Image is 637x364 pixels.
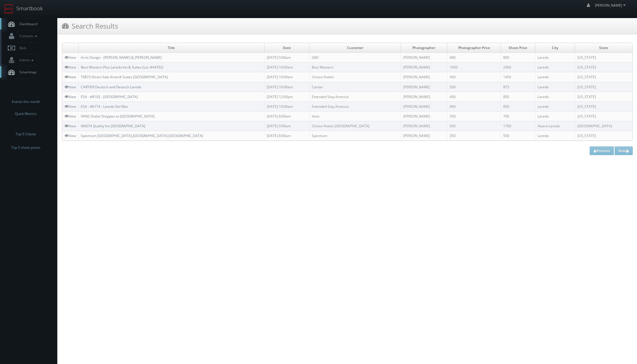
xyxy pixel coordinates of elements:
td: [PERSON_NAME] [401,101,447,111]
td: [DATE] 9:00am [264,53,309,62]
td: Date [264,43,309,53]
td: 350 [447,111,501,121]
td: Extended Stay America [309,92,401,101]
td: Vans [309,111,401,121]
td: 1050 [447,62,501,72]
td: 350 [447,82,501,92]
td: [US_STATE] [575,72,632,82]
td: [US_STATE] [575,62,632,72]
td: 850 [501,101,535,111]
span: [PERSON_NAME] [595,3,627,8]
a: Spectrum [GEOGRAPHIC_DATA],[GEOGRAPHIC_DATA]-[GEOGRAPHIC_DATA] [81,133,203,138]
td: State [575,43,632,53]
td: Cartier [309,82,401,92]
td: [PERSON_NAME] [401,82,447,92]
td: 450 [447,72,501,82]
a: View [64,55,76,60]
a: ESA - #8102 - [GEOGRAPHIC_DATA] [81,94,138,99]
td: 700 [501,111,535,121]
td: [PERSON_NAME] [401,92,447,101]
td: 400 [447,92,501,101]
span: Bids [17,46,26,50]
a: View [64,104,76,109]
td: Laredo [535,101,575,111]
td: [DATE] 10:00am [264,101,309,111]
a: CARTIER Deutsch and Deutsch Laredo [81,85,141,89]
a: View [64,133,76,138]
td: City [535,43,575,53]
td: 400 [447,101,501,111]
td: [DATE] 9:00am [264,121,309,131]
td: 550 [501,131,535,141]
td: [DATE] 12:00pm [264,92,309,101]
td: GBV [309,53,401,62]
td: 350 [447,131,501,141]
td: Nuevo Laredo [535,121,575,131]
td: [DATE] 10:00am [264,72,309,82]
td: 2400 [501,62,535,72]
td: Laredo [535,111,575,121]
td: [US_STATE] [575,53,632,62]
td: 400 [447,53,501,62]
td: 850 [501,92,535,101]
a: Arris Design - [PERSON_NAME] & [PERSON_NAME] [81,55,162,60]
td: 1700 [501,121,535,131]
td: [PERSON_NAME] [401,121,447,131]
td: Customer [309,43,401,53]
td: Laredo [535,62,575,72]
a: View [64,124,76,128]
td: 1450 [501,72,535,82]
td: [US_STATE] [575,82,632,92]
span: Top 5 shoot prices [11,145,40,150]
span: Admin [17,58,35,62]
td: 800 [501,53,535,62]
td: [PERSON_NAME] [401,111,447,121]
td: [PERSON_NAME] [401,131,447,141]
td: [DATE] 8:00am [264,111,309,121]
td: [GEOGRAPHIC_DATA] [575,121,632,131]
td: Shoot Price [501,43,535,53]
a: View [64,75,76,79]
a: View [64,94,76,99]
td: [DATE] 10:00am [264,82,309,92]
td: [US_STATE] [575,111,632,121]
td: Laredo [535,72,575,82]
td: 500 [447,121,501,131]
td: Choice Hotels [GEOGRAPHIC_DATA] [309,121,401,131]
span: Top 5 Clients [15,131,36,137]
span: Events this month [12,99,40,105]
td: Spectrum [309,131,401,141]
span: Smartmap [17,70,36,75]
td: [PERSON_NAME] [401,53,447,62]
td: Title [79,43,264,53]
h3: Search Results [62,21,118,31]
td: Photographer Price [447,43,501,53]
td: Laredo [535,53,575,62]
td: [US_STATE] [575,92,632,101]
td: [PERSON_NAME] [401,72,447,82]
a: MX074 Quality Inn [GEOGRAPHIC_DATA] [81,124,145,128]
td: Extended Stay America [309,101,401,111]
span: Dashboard [17,21,37,26]
img: smartbook-logo.png [4,4,13,13]
td: Photographer [401,43,447,53]
a: View [64,65,76,70]
span: Quick Metrics [15,111,37,117]
td: Best Western [309,62,401,72]
a: View [64,114,76,119]
td: Choice Hotels [309,72,401,82]
td: 875 [501,82,535,92]
td: [US_STATE] [575,101,632,111]
td: Laredo [535,82,575,92]
td: [DATE] 8:00am [264,131,309,141]
a: Best Western Plus Laredo Inn & Suites (Loc #44702) [81,65,163,70]
td: Laredo [535,92,575,101]
td: [PERSON_NAME] [401,62,447,72]
a: View [64,85,76,89]
a: VANS Outlet Shoppes at [GEOGRAPHIC_DATA] [81,114,154,119]
td: [DATE] 10:00am [264,62,309,72]
a: TX873 Direct Sale AmeriK Suites [GEOGRAPHIC_DATA] [81,75,168,79]
td: [US_STATE] [575,131,632,141]
td: Laredo [535,131,575,141]
span: Contacts [17,34,39,38]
